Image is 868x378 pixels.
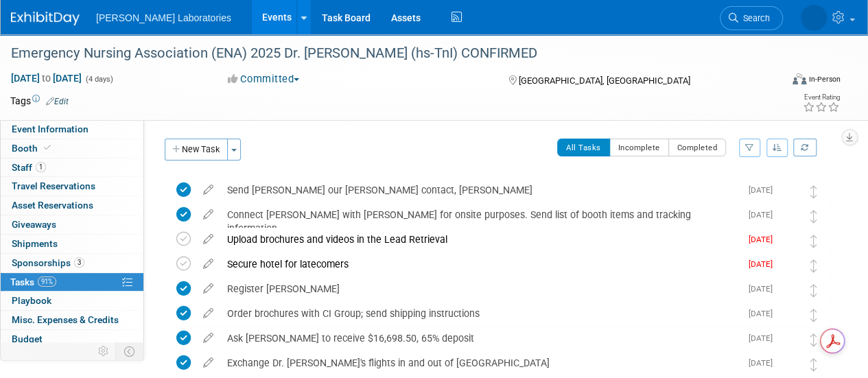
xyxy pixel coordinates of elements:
div: In-Person [808,74,841,84]
span: [PERSON_NAME] Laboratories [96,12,231,23]
a: Giveaways [1,215,143,234]
img: Tisha Davis [779,257,797,274]
a: Misc. Expenses & Credits [1,311,143,329]
span: Shipments [12,238,58,249]
a: Edit [46,97,69,106]
span: 91% [38,276,56,287]
a: Asset Reservations [1,196,143,215]
a: edit [196,209,220,221]
a: Tasks91% [1,273,143,292]
button: Completed [668,139,727,156]
i: Move task [810,358,817,371]
i: Move task [810,259,817,272]
div: Register [PERSON_NAME] [220,277,740,300]
a: Sponsorships3 [1,254,143,272]
i: Move task [810,210,817,223]
span: Misc. Expenses & Credits [12,314,119,325]
span: Staff [12,162,46,173]
img: Tisha Davis [779,182,797,200]
img: Tisha Davis [779,207,797,225]
a: edit [196,184,220,196]
span: Booth [12,143,54,154]
div: Emergency Nursing Association (ENA) 2025 Dr. [PERSON_NAME] (hs-TnI) CONFIRMED [6,41,770,66]
div: Connect [PERSON_NAME] with [PERSON_NAME] for onsite purposes. Send list of booth items and tracki... [220,203,740,241]
div: Order brochures with CI Group; send shipping instructions [220,302,740,325]
img: Format-Inperson.png [793,73,806,84]
div: Ask [PERSON_NAME] to receive $16,698.50, 65% deposit [220,327,740,350]
img: ExhibitDay [11,12,80,25]
img: Tisha Davis [779,306,797,324]
button: Incomplete [609,139,669,156]
a: Playbook [1,292,143,310]
div: Upload brochures and videos in the Lead Retrieval [220,228,740,251]
span: [DATE] [749,309,779,318]
div: Event Rating [803,94,840,101]
a: Refresh [793,139,817,156]
span: to [40,73,53,84]
button: All Tasks [557,139,610,156]
span: [DATE] [749,333,779,343]
img: Tisha Davis [801,5,827,31]
span: Search [738,13,770,23]
a: edit [196,258,220,270]
td: Tags [10,94,69,108]
span: [DATE] [749,284,779,294]
span: Tasks [10,276,56,287]
i: Move task [810,309,817,322]
a: edit [196,357,220,369]
span: 3 [74,257,84,268]
td: Personalize Event Tab Strip [92,342,116,360]
a: Event Information [1,120,143,139]
span: Sponsorships [12,257,84,268]
div: Exchange Dr. [PERSON_NAME]'s flights in and out of [GEOGRAPHIC_DATA] [220,351,740,375]
span: Event Information [12,123,89,134]
i: Booth reservation complete [44,144,51,152]
i: Move task [810,284,817,297]
span: [DATE] [749,185,779,195]
a: Shipments [1,235,143,253]
div: Secure hotel for latecomers [220,252,740,276]
span: [DATE] [749,358,779,368]
div: Event Format [719,71,841,92]
span: (4 days) [84,75,113,84]
td: Toggle Event Tabs [116,342,144,360]
i: Move task [810,333,817,346]
a: Staff1 [1,158,143,177]
div: Send [PERSON_NAME] our [PERSON_NAME] contact, [PERSON_NAME] [220,178,740,202]
span: Giveaways [12,219,56,230]
span: [DATE] [749,210,779,220]
button: Committed [223,72,305,86]
span: [DATE] [DATE] [10,72,82,84]
button: New Task [165,139,228,161]
img: Tisha Davis [779,232,797,250]
a: edit [196,332,220,344]
a: Booth [1,139,143,158]
span: [DATE] [749,259,779,269]
img: Tisha Davis [779,355,797,373]
i: Move task [810,235,817,248]
span: 1 [36,162,46,172]
span: Travel Reservations [12,180,95,191]
a: Travel Reservations [1,177,143,196]
img: Tisha Davis [779,331,797,349]
span: Budget [12,333,43,344]
a: edit [196,233,220,246]
span: Playbook [12,295,51,306]
a: edit [196,283,220,295]
a: edit [196,307,220,320]
span: Asset Reservations [12,200,93,211]
i: Move task [810,185,817,198]
img: Tisha Davis [779,281,797,299]
span: [DATE] [749,235,779,244]
span: [GEOGRAPHIC_DATA], [GEOGRAPHIC_DATA] [518,75,690,86]
a: Budget [1,330,143,349]
a: Search [720,6,783,30]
